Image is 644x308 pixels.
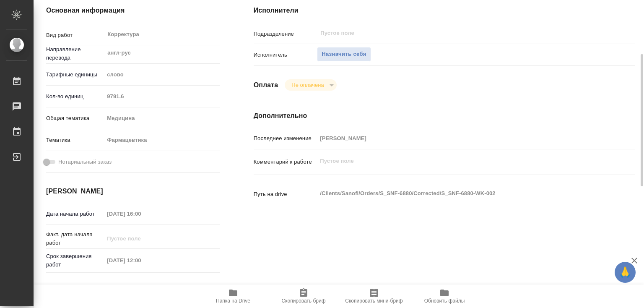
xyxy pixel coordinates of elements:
span: Папка на Drive [216,298,250,304]
div: Фармацевтика [104,133,220,147]
p: Вид работ [46,31,104,39]
div: Не оплачена [285,79,336,91]
p: Тарифные единицы [46,70,104,79]
p: Факт. дата начала работ [46,230,104,247]
input: Пустое поле [104,232,177,245]
h4: Исполнители [254,5,635,16]
button: Не оплачена [289,81,326,89]
button: Назначить себя [317,47,371,62]
p: Срок завершения работ [46,252,104,269]
div: Медицина [104,111,220,125]
h4: [PERSON_NAME] [46,186,220,196]
p: Подразделение [254,30,317,38]
p: Общая тематика [46,114,104,123]
input: Пустое поле [104,254,177,266]
input: Пустое поле [104,90,220,102]
span: Нотариальный заказ [58,158,112,166]
button: 🙏 [615,262,636,283]
div: слово [104,68,220,82]
p: Направление перевода [46,45,104,62]
h4: Основная информация [46,5,220,16]
span: 🙏 [618,264,632,281]
input: Пустое поле [104,208,177,220]
button: Скопировать мини-бриф [339,285,409,308]
span: Скопировать мини-бриф [345,298,402,304]
p: Комментарий к работе [254,158,317,166]
span: Скопировать бриф [281,298,325,304]
h4: Дополнительно [254,111,635,121]
input: Пустое поле [319,28,583,38]
textarea: /Clients/Sanofi/Orders/S_SNF-6880/Corrected/S_SNF-6880-WK-002 [317,186,603,201]
p: Исполнитель [254,51,317,59]
span: Назначить себя [322,50,366,59]
p: Дата начала работ [46,210,104,218]
p: Тематика [46,136,104,144]
h4: Оплата [254,80,278,90]
p: Последнее изменение [254,134,317,143]
button: Скопировать бриф [268,285,339,308]
button: Папка на Drive [198,285,268,308]
button: Обновить файлы [409,285,480,308]
input: Пустое поле [317,132,603,144]
p: Путь на drive [254,190,317,198]
p: Кол-во единиц [46,92,104,101]
span: Обновить файлы [424,298,465,304]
